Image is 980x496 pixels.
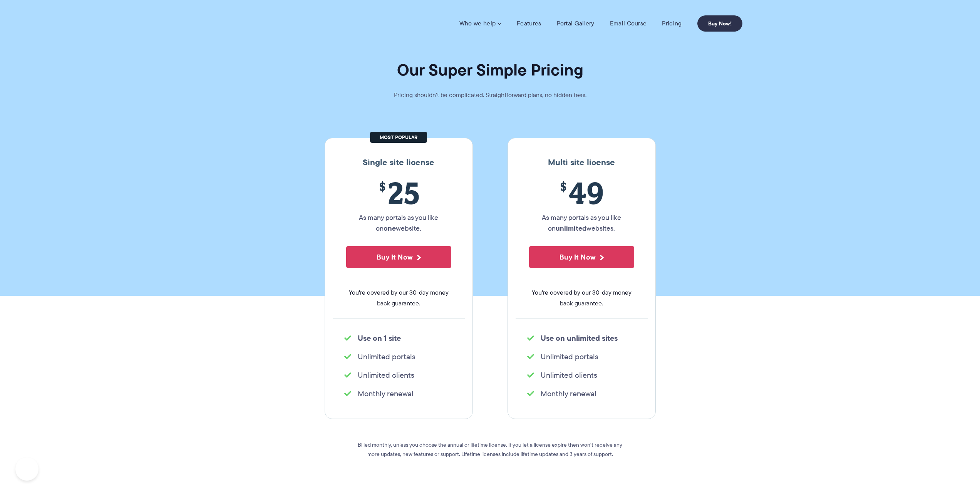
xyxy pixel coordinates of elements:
[15,457,39,481] iframe: Toggle Customer Support
[375,90,606,101] p: Pricing shouldn't be complicated. Straightforward plans, no hidden fees.
[346,212,451,234] p: As many portals as you like on website.
[344,351,453,362] li: Unlimited portals
[516,158,648,168] h3: Multi site license
[346,246,451,268] button: Buy It Now
[459,20,501,27] a: Who we help
[527,370,636,380] li: Unlimited clients
[527,351,636,362] li: Unlimited portals
[352,440,629,459] p: Billed monthly, unless you choose the annual or lifetime license. If you let a license expire the...
[384,223,396,233] strong: one
[529,287,634,309] span: You're covered by our 30-day money back guarantee.
[333,158,465,168] h3: Single site license
[662,20,682,27] a: Pricing
[541,332,618,344] strong: Use on unlimited sites
[556,223,586,233] strong: unlimited
[610,20,647,27] a: Email Course
[529,175,634,210] span: 49
[557,20,595,27] a: Portal Gallery
[529,212,634,234] p: As many portals as you like on websites.
[344,370,453,380] li: Unlimited clients
[358,332,401,344] strong: Use on 1 site
[529,246,634,268] button: Buy It Now
[527,388,636,399] li: Monthly renewal
[346,287,451,309] span: You're covered by our 30-day money back guarantee.
[344,388,453,399] li: Monthly renewal
[517,20,541,27] a: Features
[346,175,451,210] span: 25
[697,15,742,32] a: Buy Now!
